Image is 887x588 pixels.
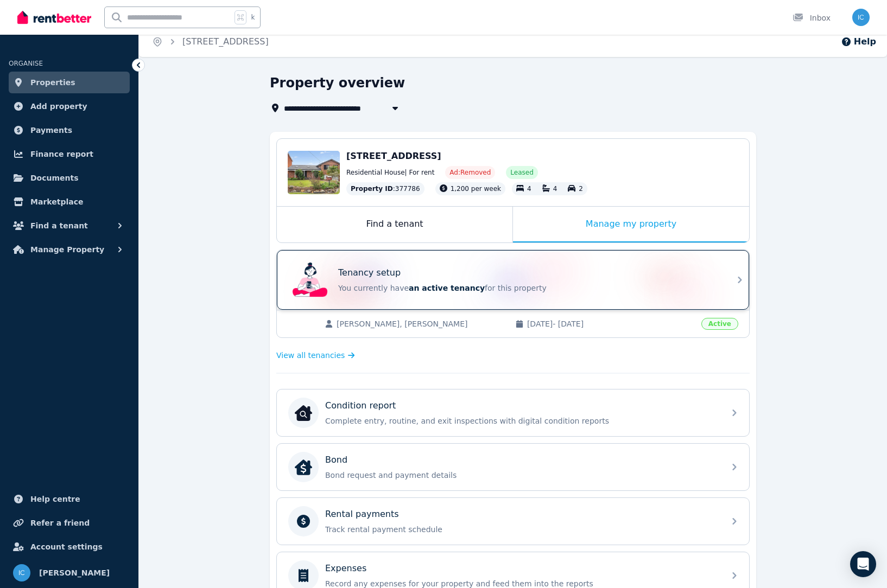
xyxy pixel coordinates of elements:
[30,195,83,208] span: Marketplace
[139,27,282,57] nav: Breadcrumb
[513,207,749,242] div: Manage my property
[276,350,355,361] a: View all tenancies
[30,171,79,184] span: Documents
[338,266,401,279] p: Tenancy setup
[850,551,876,577] div: Open Intercom Messenger
[9,72,130,93] a: Properties
[325,524,718,535] p: Track rental payment schedule
[527,185,531,193] span: 4
[39,566,110,579] span: [PERSON_NAME]
[701,318,738,330] span: Active
[553,185,557,193] span: 4
[293,263,327,297] img: Tenancy setup
[9,191,130,213] a: Marketplace
[510,168,533,177] span: Leased
[579,185,583,193] span: 2
[325,453,347,466] p: Bond
[30,124,72,137] span: Payments
[30,219,88,232] span: Find a tenant
[409,284,485,292] span: an active tenancy
[325,416,718,426] p: Complete entry, routine, and exit inspections with digital condition reports
[182,36,269,47] a: [STREET_ADDRESS]
[793,12,831,23] div: Inbox
[30,493,80,506] span: Help centre
[325,508,399,521] p: Rental payments
[9,215,130,237] button: Find a tenant
[30,100,87,113] span: Add property
[527,318,695,329] span: [DATE] - [DATE]
[451,185,501,193] span: 1,200 per week
[325,470,718,481] p: Bond request and payment details
[295,404,312,421] img: Condition report
[9,95,130,117] a: Add property
[277,389,749,436] a: Condition reportCondition reportComplete entry, routine, and exit inspections with digital condit...
[346,182,425,195] div: : 377786
[270,74,405,92] h1: Property overview
[9,60,43,67] span: ORGANISE
[277,444,749,490] a: BondBondBond request and payment details
[9,143,130,165] a: Finance report
[295,458,312,476] img: Bond
[30,516,90,529] span: Refer a friend
[852,9,870,26] img: Ian Curtinsmith
[325,562,366,575] p: Expenses
[9,488,130,510] a: Help centre
[277,250,749,310] a: Tenancy setupTenancy setupYou currently havean active tenancyfor this property
[30,540,103,553] span: Account settings
[17,9,91,25] img: RentBetter
[30,148,93,161] span: Finance report
[277,498,749,545] a: Rental paymentsTrack rental payment schedule
[9,167,130,189] a: Documents
[9,239,130,260] button: Manage Property
[449,168,491,177] span: Ad: Removed
[346,168,434,177] span: Residential House | For rent
[346,151,441,161] span: [STREET_ADDRESS]
[351,184,393,193] span: Property ID
[9,512,130,534] a: Refer a friend
[13,564,30,581] img: Ian Curtinsmith
[9,536,130,558] a: Account settings
[9,119,130,141] a: Payments
[325,399,396,412] p: Condition report
[841,35,876,48] button: Help
[337,318,504,329] span: [PERSON_NAME], [PERSON_NAME]
[30,243,104,256] span: Manage Property
[277,207,512,242] div: Find a tenant
[30,76,75,89] span: Properties
[338,283,718,293] p: You currently have for this property
[251,13,255,22] span: k
[276,350,345,361] span: View all tenancies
